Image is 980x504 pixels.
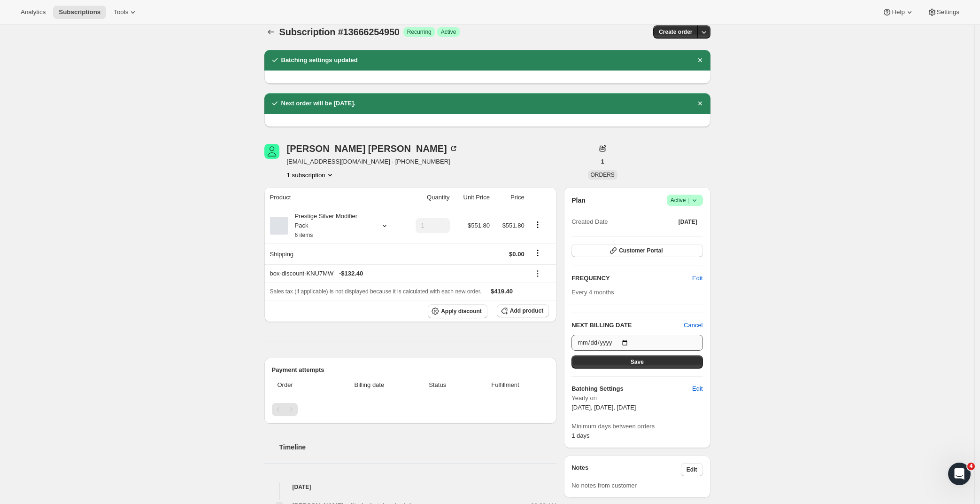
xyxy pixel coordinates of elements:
[493,187,527,208] th: Price
[673,215,703,228] button: [DATE]
[571,196,586,205] h2: Plan
[339,269,363,278] span: - $132.40
[631,358,644,366] span: Save
[530,220,545,230] button: Product actions
[659,28,692,36] span: Create order
[497,304,549,317] button: Add product
[264,25,278,39] button: Subscriptions
[571,394,702,403] span: Yearly on
[937,8,959,16] span: Settings
[114,8,128,16] span: Tools
[272,365,549,375] h2: Payment attempts
[619,247,663,254] span: Customer Portal
[694,97,707,110] button: Dismiss notification
[407,28,432,36] span: Recurring
[414,380,462,390] span: Status
[571,463,681,476] h3: Notes
[264,482,557,492] h4: [DATE]
[281,99,356,108] h2: Next order will be [DATE].
[279,27,400,37] span: Subscription #13666254950
[595,155,610,168] button: 1
[571,432,589,439] span: 1 days
[688,197,689,204] span: |
[331,380,408,390] span: Billing date
[287,144,458,153] div: [PERSON_NAME] [PERSON_NAME]
[402,187,452,208] th: Quantity
[687,466,697,473] span: Edit
[571,274,692,283] h2: FREQUENCY
[892,8,904,16] span: Help
[21,8,46,16] span: Analytics
[571,482,637,489] span: No notes from customer
[571,217,608,227] span: Created Date
[272,375,328,395] th: Order
[272,403,549,416] nav: Pagination
[922,6,965,19] button: Settings
[441,28,456,36] span: Active
[279,442,557,452] h2: Timeline
[288,212,372,240] div: Prestige Silver Modifier Pack
[270,269,525,278] div: box-discount-KNU7MW
[601,158,604,165] span: 1
[108,6,143,19] button: Tools
[287,157,458,166] span: [EMAIL_ADDRESS][DOMAIN_NAME] · [PHONE_NUMBER]
[530,248,545,258] button: Shipping actions
[692,274,702,283] span: Edit
[287,170,335,180] button: Product actions
[679,218,697,226] span: [DATE]
[687,381,708,396] button: Edit
[281,55,358,65] h2: Batching settings updated
[270,288,482,295] span: Sales tax (if applicable) is not displayed because it is calculated with each new order.
[264,144,279,159] span: Lesley Robertson
[502,222,525,229] span: $551.80
[571,244,702,257] button: Customer Portal
[295,232,313,238] small: 6 items
[571,422,702,431] span: Minimum days between orders
[571,404,636,411] span: [DATE], [DATE], [DATE]
[510,307,543,315] span: Add product
[684,321,702,330] button: Cancel
[15,6,51,19] button: Analytics
[264,187,403,208] th: Product
[441,307,482,315] span: Apply discount
[509,251,525,258] span: $0.00
[428,304,487,318] button: Apply discount
[53,6,106,19] button: Subscriptions
[692,384,702,394] span: Edit
[571,321,684,330] h2: NEXT BILLING DATE
[591,172,615,178] span: ORDERS
[571,355,702,369] button: Save
[948,463,971,485] iframe: Intercom live chat
[877,6,919,19] button: Help
[694,54,707,67] button: Dismiss notification
[59,8,100,16] span: Subscriptions
[653,25,698,39] button: Create order
[571,384,692,394] h6: Batching Settings
[468,222,490,229] span: $551.80
[671,196,699,205] span: Active
[264,244,403,264] th: Shipping
[967,463,975,470] span: 4
[453,187,493,208] th: Unit Price
[467,380,543,390] span: Fulfillment
[681,463,703,476] button: Edit
[687,271,708,286] button: Edit
[491,288,513,295] span: $419.40
[571,289,614,296] span: Every 4 months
